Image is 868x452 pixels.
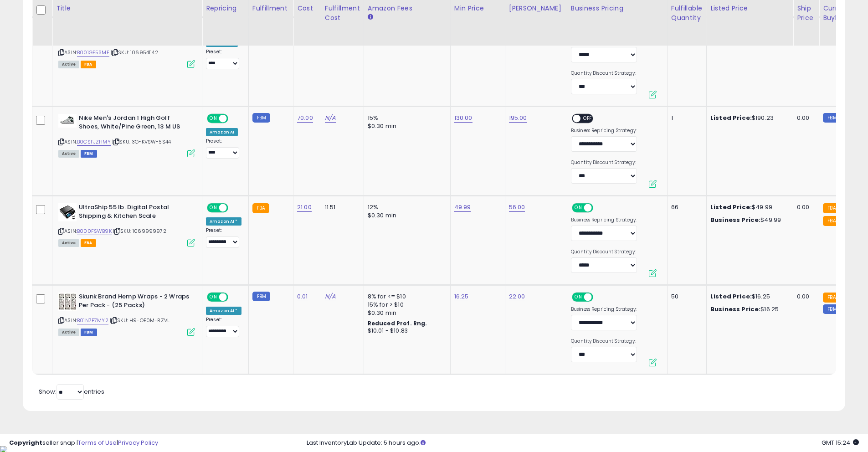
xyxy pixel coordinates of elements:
small: FBA [823,203,840,213]
a: 195.00 [509,113,527,123]
b: Business Price: [710,216,760,224]
div: 0.00 [797,203,812,211]
div: $0.30 min [368,122,443,130]
small: FBM [823,304,841,314]
label: Quantity Discount Strategy: [571,70,637,77]
div: Amazon Fees [368,4,447,13]
div: Fulfillment Cost [325,4,360,23]
div: ASIN: [58,114,195,156]
div: 0.00 [797,114,812,122]
div: Business Pricing [571,4,663,13]
div: $16.25 [710,293,786,301]
a: N/A [325,292,336,301]
div: 15% [368,114,443,122]
a: 22.00 [509,292,525,301]
div: ASIN: [58,203,195,246]
span: ON [208,115,219,123]
div: 8% for <= $10 [368,293,443,301]
div: Fulfillable Quantity [671,4,703,23]
div: 12% [368,203,443,211]
span: | SKU: 1069999972 [113,227,166,235]
span: All listings currently available for purchase on Amazon [58,239,79,247]
span: ON [208,204,219,212]
label: Business Repricing Strategy: [571,128,637,134]
div: $10.01 - $10.83 [368,327,443,335]
div: 66 [671,203,699,211]
div: Preset: [206,317,241,337]
a: B000FSWB9K [77,227,112,235]
div: 15% for > $10 [368,301,443,309]
span: 2025-09-9 15:24 GMT [822,438,859,447]
label: Quantity Discount Strategy: [571,159,637,166]
img: 416OSswB2-L._SL40_.jpg [58,203,77,221]
span: Show: entries [39,387,104,396]
small: FBM [252,292,270,301]
label: Quantity Discount Strategy: [571,249,637,255]
span: FBA [81,61,96,68]
a: 49.99 [454,203,471,212]
label: Quantity Discount Strategy: [571,338,637,344]
b: Skunk Brand Hemp Wraps - 2 Wraps Per Pack - (25 Packs) [79,293,190,312]
span: All listings currently available for purchase on Amazon [58,150,79,158]
span: | SKU: H9-OE0M-RZVL [110,317,169,324]
b: Reduced Prof. Rng. [368,319,427,327]
span: OFF [227,115,241,123]
span: OFF [227,204,241,212]
span: FBM [81,329,97,336]
small: FBM [252,113,270,123]
div: 50 [671,293,699,301]
small: FBA [823,216,840,226]
label: Business Repricing Strategy: [571,217,637,223]
span: ON [208,293,219,301]
div: $16.25 [710,305,786,313]
small: FBM [823,113,841,123]
div: Preset: [206,49,241,69]
span: OFF [580,115,595,123]
span: All listings currently available for purchase on Amazon [58,329,79,336]
div: seller snap | | [9,439,158,447]
span: | SKU: 3G-KVSW-5S44 [112,138,171,145]
a: B01N7P7MY2 [77,317,108,324]
span: All listings currently available for purchase on Amazon [58,61,79,68]
div: 1 [671,114,699,122]
div: Last InventoryLab Update: 5 hours ago. [307,439,859,447]
div: 11.51 [325,203,357,211]
span: OFF [592,204,606,212]
label: Business Repricing Strategy: [571,306,637,313]
b: Nike Men's Jordan 1 High Golf Shoes, White/Pine Green, 13 M US [79,114,190,133]
small: FBA [252,203,269,213]
div: Preset: [206,227,241,248]
span: | SKU: 1069541142 [111,49,158,56]
a: 130.00 [454,113,473,123]
img: 51MpV5fwiSL._SL40_.jpg [58,293,77,311]
a: 0.01 [297,292,308,301]
div: $49.99 [710,216,786,224]
small: Amazon Fees. [368,13,373,21]
a: N/A [325,113,336,123]
div: Amazon AI * [206,307,241,315]
div: $49.99 [710,203,786,211]
div: Amazon AI [206,128,238,136]
span: OFF [592,293,606,301]
div: $190.23 [710,114,786,122]
img: 31HbsjkA13L._SL40_.jpg [58,114,77,128]
div: Repricing [206,4,245,13]
div: $0.30 min [368,211,443,220]
div: ASIN: [58,25,195,67]
a: B001GE5SME [77,49,109,56]
strong: Copyright [9,438,42,447]
div: [PERSON_NAME] [509,4,563,13]
a: Privacy Policy [118,438,158,447]
span: OFF [227,293,241,301]
div: Title [56,4,198,13]
span: FBA [81,239,96,247]
span: FBM [81,150,97,158]
a: 56.00 [509,203,525,212]
div: $0.30 min [368,309,443,317]
div: Ship Price [797,4,815,23]
a: Terms of Use [78,438,117,447]
div: Preset: [206,138,241,159]
div: ASIN: [58,293,195,335]
b: Listed Price: [710,203,752,211]
div: Cost [297,4,317,13]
